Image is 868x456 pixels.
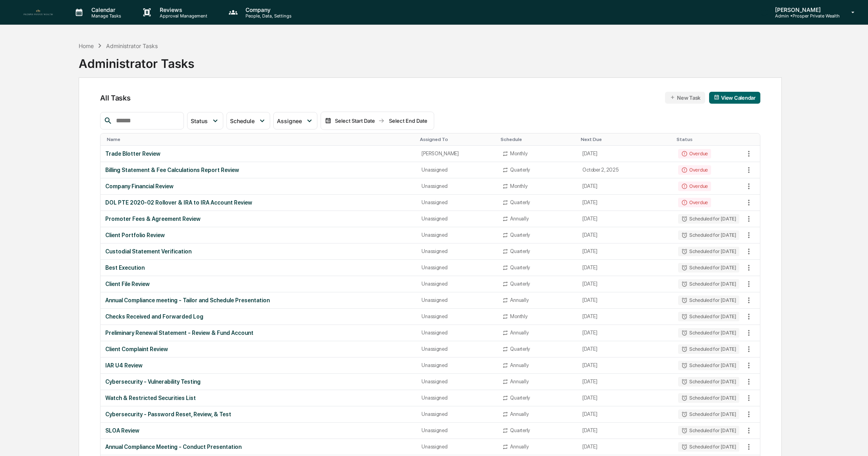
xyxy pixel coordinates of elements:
div: Annually [510,330,528,336]
div: DOL PTE 2020-02 Rollover & IRA to IRA Account Review [105,199,412,206]
div: Overdue [678,198,711,207]
td: [DATE] [578,195,673,211]
div: Scheduled for [DATE] [678,296,739,305]
div: Unassigned [421,411,493,417]
div: SLOA Review [105,427,412,434]
div: Scheduled for [DATE] [678,410,739,419]
td: [DATE] [578,309,673,325]
div: Unassigned [421,313,493,319]
div: Toggle SortBy [420,137,494,142]
div: Annually [510,379,528,385]
div: Unassigned [421,232,493,238]
span: Assignee [277,118,302,124]
div: Scheduled for [DATE] [678,426,739,435]
div: Select Start Date [333,118,377,124]
td: [DATE] [578,227,673,243]
div: IAR U4 Review [105,362,412,369]
p: Manage Tasks [85,13,125,19]
div: Quarterly [510,248,530,254]
div: Scheduled for [DATE] [678,312,739,321]
div: Scheduled for [DATE] [678,230,739,240]
div: Cybersecurity - Password Reset, Review, & Test [105,411,412,417]
div: Cybersecurity - Vulnerability Testing [105,379,412,385]
div: Scheduled for [DATE] [678,247,739,256]
img: arrow right [378,118,385,124]
div: Trade Blotter Review [105,151,412,157]
div: Overdue [678,165,711,175]
td: [DATE] [578,423,673,439]
td: [DATE] [578,243,673,260]
td: [DATE] [578,292,673,309]
div: Promoter Fees & Agreement Review [105,216,412,222]
img: calendar [325,118,331,124]
div: Unassigned [421,265,493,271]
div: Toggle SortBy [501,137,574,142]
td: [DATE] [578,374,673,390]
td: [DATE] [578,341,673,357]
div: Unassigned [421,199,493,205]
div: Annually [510,362,528,368]
div: Administrator Tasks [79,50,194,71]
p: Calendar [85,6,125,13]
div: Home [79,43,94,49]
td: [DATE] [578,439,673,455]
span: Status [191,118,208,124]
div: Best Execution [105,265,412,271]
td: [DATE] [578,178,673,195]
div: Watch & Restricted Securities List [105,395,412,401]
div: Overdue [678,182,711,191]
img: logo [19,5,57,20]
div: Unassigned [421,183,493,189]
div: Scheduled for [DATE] [678,361,739,370]
div: Unassigned [421,444,493,450]
td: [DATE] [578,357,673,374]
td: [DATE] [578,390,673,406]
div: Select End Date [386,118,430,124]
div: Scheduled for [DATE] [678,328,739,338]
td: [DATE] [578,276,673,292]
div: Unassigned [421,281,493,287]
div: Quarterly [510,199,530,205]
div: Client Portfolio Review [105,232,412,238]
div: Monthly [510,183,527,189]
div: Quarterly [510,427,530,433]
td: [DATE] [578,260,673,276]
div: Unassigned [421,362,493,368]
div: Quarterly [510,281,530,287]
div: [PERSON_NAME] [421,151,493,157]
div: Monthly [510,313,527,319]
div: Scheduled for [DATE] [678,442,739,452]
span: All Tasks [100,94,130,102]
div: Monthly [510,151,527,157]
div: Administrator Tasks [106,43,158,49]
td: [DATE] [578,146,673,162]
td: [DATE] [578,406,673,423]
div: Unassigned [421,216,493,222]
div: Unassigned [421,395,493,401]
div: Unassigned [421,167,493,173]
button: View Calendar [709,92,760,104]
div: Annually [510,216,528,222]
td: [DATE] [578,325,673,341]
div: Toggle SortBy [581,137,670,142]
div: Unassigned [421,330,493,336]
div: Unassigned [421,346,493,352]
p: Approval Management [153,13,211,19]
div: Toggle SortBy [677,137,741,142]
div: Company Financial Review [105,183,412,189]
button: New Task [665,92,705,104]
div: Quarterly [510,167,530,173]
div: Annually [510,411,528,417]
p: [PERSON_NAME] [769,6,840,13]
div: Toggle SortBy [107,137,414,142]
div: Toggle SortBy [744,137,760,142]
img: calendar [714,95,719,100]
div: Unassigned [421,427,493,433]
p: Company [239,6,296,13]
td: [DATE] [578,211,673,227]
p: Reviews [153,6,211,13]
div: Scheduled for [DATE] [678,377,739,386]
p: Admin • Prosper Private Wealth [769,13,840,19]
div: Scheduled for [DATE] [678,344,739,354]
div: Quarterly [510,395,530,401]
